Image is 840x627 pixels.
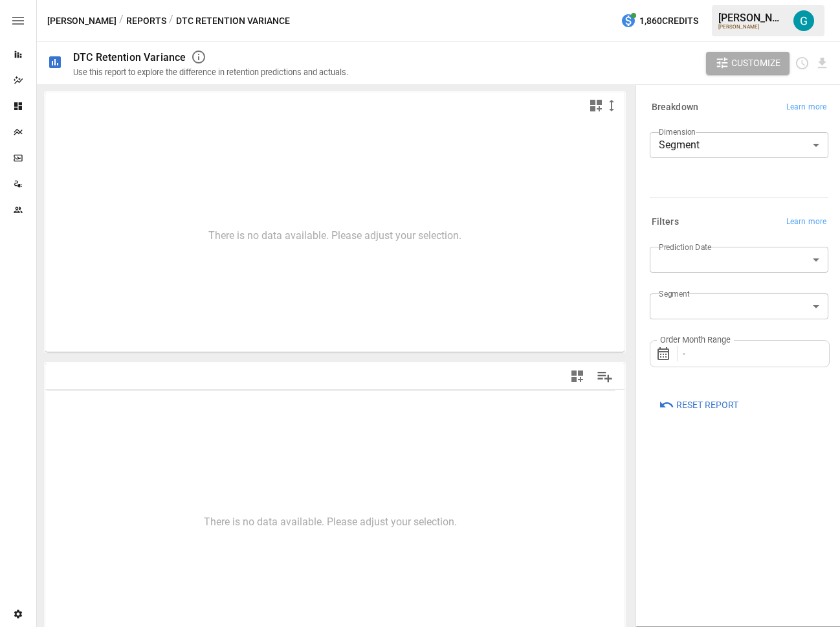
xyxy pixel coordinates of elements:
[683,348,685,358] span: -
[731,55,780,71] span: Customize
[659,126,696,137] label: Dimension
[786,101,826,114] span: Learn more
[650,132,828,158] div: Segment
[786,3,822,39] button: Gavin Acres
[47,13,116,29] button: [PERSON_NAME]
[652,215,679,229] h6: Filters
[639,13,698,29] span: 1,860 Credits
[650,393,747,416] button: Reset Report
[795,56,810,71] button: Schedule report
[73,51,186,63] div: DTC Retention Variance
[652,100,698,115] h6: Breakdown
[73,67,348,77] div: Use this report to explore the difference in retention predictions and actuals.
[204,515,457,530] p: There is no data available. Please adjust your selection.
[615,9,703,33] button: 1,860Credits
[659,288,689,299] label: Segment
[659,242,711,253] label: Prediction Date
[815,56,830,71] button: Download report
[676,397,738,413] span: Reset Report
[590,362,619,391] button: Manage Columns
[706,52,790,75] button: Customize
[786,216,826,229] span: Learn more
[718,24,786,30] div: [PERSON_NAME]
[126,13,166,29] button: Reports
[208,229,461,242] div: There is no data available. Please adjust your selection.
[169,13,173,29] div: /
[793,10,814,31] img: Gavin Acres
[657,334,734,346] label: Order Month Range
[119,13,124,29] div: /
[718,12,786,24] div: [PERSON_NAME]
